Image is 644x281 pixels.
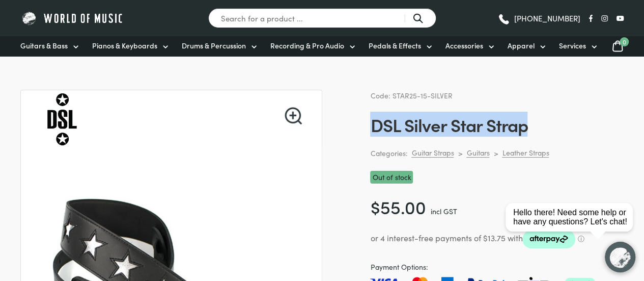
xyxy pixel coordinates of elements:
[370,147,407,159] span: Categories:
[508,40,535,51] span: Apparel
[370,114,624,135] h1: DSL Silver Star Strap
[33,90,91,148] img: DSL Straps
[445,40,483,51] span: Accessories
[285,107,302,124] a: View full-screen image gallery
[370,90,452,100] span: Code: STAR25-15-SILVER
[496,169,644,281] iframe: Chat with our support team
[20,10,125,26] img: World of Music
[514,14,580,22] span: [PHONE_NUMBER]
[458,148,462,158] div: >
[466,148,489,158] a: Guitars
[20,40,68,51] span: Guitars & Bass
[493,148,498,158] div: >
[182,40,246,51] span: Drums & Percussion
[502,148,549,158] a: Leather Straps
[369,40,421,51] span: Pedals & Effects
[370,171,413,184] p: Out of stock
[370,194,426,219] bdi: 55.00
[370,261,624,273] span: Payment Options:
[430,206,457,216] span: incl GST
[620,37,629,46] span: 0
[92,40,157,51] span: Pianos & Keyboards
[411,148,454,158] a: Guitar Straps
[208,8,436,28] input: Search for a product ...
[497,11,580,26] a: [PHONE_NUMBER]
[270,40,344,51] span: Recording & Pro Audio
[559,40,586,51] span: Services
[370,194,380,219] span: $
